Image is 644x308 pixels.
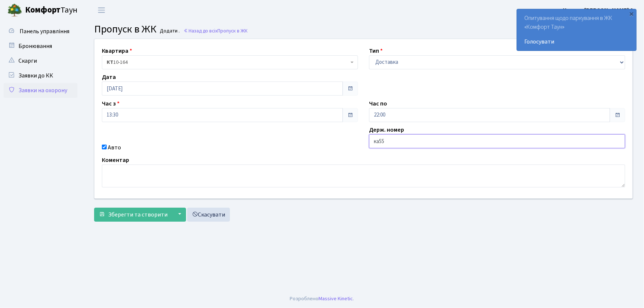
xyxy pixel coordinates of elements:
span: <b>КТ</b>&nbsp;&nbsp;&nbsp;&nbsp;10-164 [107,59,349,66]
label: Держ. номер [369,125,404,134]
button: Переключити навігацію [92,4,111,16]
div: × [628,10,636,17]
span: <b>КТ</b>&nbsp;&nbsp;&nbsp;&nbsp;10-164 [102,55,358,69]
label: Тип [369,46,383,55]
a: Заявки на охорону [4,83,78,98]
label: Час по [369,99,387,108]
div: Опитування щодо паркування в ЖК «Комфорт Таун» [517,9,636,51]
a: Скарги [4,53,78,68]
span: Таун [25,4,78,17]
span: Панель управління [20,27,69,35]
a: Панель управління [4,24,78,39]
a: Назад до всіхПропуск в ЖК [183,27,248,34]
label: Коментар [102,156,129,165]
div: Розроблено . [290,295,354,303]
input: AA0001AA [369,134,625,148]
b: КТ [107,59,113,66]
a: Заявки до КК [4,68,78,83]
b: Комфорт [25,4,61,16]
label: Авто [108,143,121,152]
b: Цитрус [PERSON_NAME] А. [563,6,635,14]
span: Пропуск в ЖК [217,27,248,34]
span: Пропуск в ЖК [94,22,156,37]
a: Цитрус [PERSON_NAME] А. [563,6,635,15]
a: Бронювання [4,39,78,53]
label: Дата [102,73,116,82]
label: Квартира [102,46,132,55]
a: Голосувати [524,37,629,46]
label: Час з [102,99,120,108]
small: Додати . [159,28,180,34]
img: logo.png [7,3,22,18]
a: Massive Kinetic [319,295,353,302]
button: Зберегти та створити [94,208,172,222]
span: Зберегти та створити [108,211,168,219]
a: Скасувати [187,208,230,222]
